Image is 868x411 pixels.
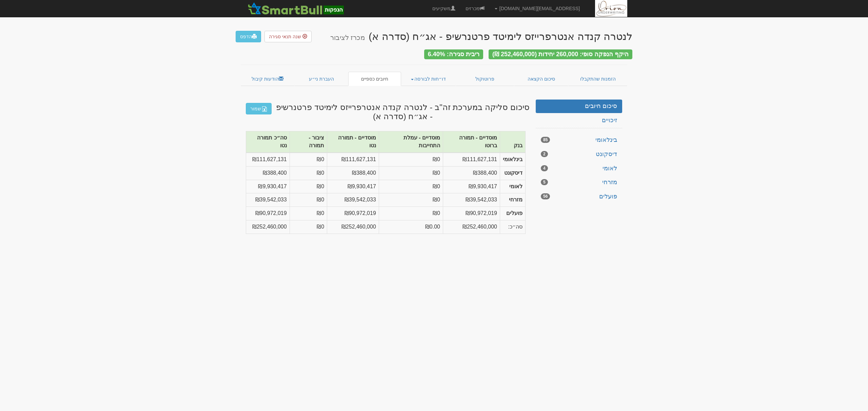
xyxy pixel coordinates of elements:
[536,190,622,203] a: פועלים
[443,193,500,207] td: ₪39,542,033
[541,151,548,157] span: 2
[489,49,632,59] div: היקף הנפקה סופי: 260,000 יחידות (252,460,000 ₪)
[443,153,500,166] td: ₪111,627,131
[290,131,327,153] th: ציבור - תמורה
[541,179,548,185] span: 5
[330,31,632,42] div: לנטרה קנדה אנטרפרייזס לימיטד פרטנרשיפ - אג״ח (סדרה א)
[514,72,569,86] a: סיכום הקצאה
[379,166,443,180] td: ₪0
[330,34,365,41] small: מכרז לציבור
[536,176,622,189] a: מזרחי
[424,49,483,59] div: ריבית סגירה: 6.40%
[568,72,627,86] a: הזמנות שהתקבלו
[379,207,443,220] td: ₪0
[236,31,261,42] a: הדפס
[290,207,327,220] td: ₪0
[246,103,272,114] a: שמור
[503,156,522,162] strong: בינלאומי
[443,220,500,234] td: ₪252,460,000
[290,193,327,207] td: ₪0
[327,180,379,193] td: ₪9,930,417
[241,103,531,121] h3: סיכום סליקה במערכת זה"ב - לנטרה קנדה אנטרפרייזס לימיטד פרטנרשיפ - אג״ח (סדרה א)
[401,72,456,86] a: דו״חות לבורסה
[246,220,290,234] td: ₪252,460,000
[506,210,522,216] strong: פועלים
[269,34,301,39] span: שנה תנאי סגירה
[500,131,526,153] th: בנק
[327,131,379,153] th: מוסדיים - תמורה נטו
[327,153,379,166] td: ₪111,627,131
[264,31,312,42] button: שנה תנאי סגירה
[536,148,622,161] a: דיסקונט
[379,153,443,166] td: ₪0
[456,72,514,86] a: פרוטוקול
[246,180,290,193] td: ₪9,930,417
[443,166,500,180] td: ₪388,400
[246,193,290,207] td: ₪39,542,033
[246,153,290,166] td: ₪111,627,131
[379,180,443,193] td: ₪0
[379,193,443,207] td: ₪0
[443,207,500,220] td: ₪90,972,019
[500,220,526,234] td: סה״כ:
[509,183,522,189] strong: לאומי
[295,72,349,86] a: העברת ני״ע
[241,72,295,86] a: הודעות קיבול
[348,72,401,86] a: חיובים כספיים
[327,207,379,220] td: ₪90,972,019
[536,162,622,175] a: לאומי
[327,193,379,207] td: ₪39,542,033
[246,131,290,153] th: סה״כ תמורה נטו
[379,220,443,234] td: ₪0.00
[290,220,327,234] td: ₪0
[504,170,522,176] strong: דיסקונט
[536,114,622,127] a: זיכויים
[246,207,290,220] td: ₪90,972,019
[246,166,290,180] td: ₪388,400
[443,131,500,153] th: מוסדיים - תמורה ברוטו
[290,180,327,193] td: ₪0
[541,137,550,143] span: 85
[536,100,622,113] a: סיכום חיובים
[536,133,622,147] a: בינלאומי
[246,2,346,15] img: SmartBull Logo
[327,220,379,234] td: ₪252,460,000
[290,166,327,180] td: ₪0
[379,131,443,153] th: מוסדיים - עמלת התחייבות
[327,166,379,180] td: ₪388,400
[541,193,550,199] span: 56
[290,153,327,166] td: ₪0
[262,106,267,112] img: excel-file-white.png
[541,165,548,171] span: 4
[509,197,522,202] strong: מזרחי
[443,180,500,193] td: ₪9,930,417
